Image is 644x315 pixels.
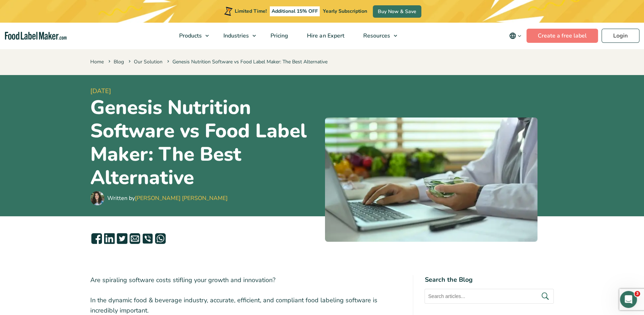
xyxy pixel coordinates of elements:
[620,291,637,308] iframe: Intercom live chat
[90,58,104,65] a: Home
[424,275,554,285] h4: Search the Blog
[90,86,319,96] span: [DATE]
[221,32,250,40] span: Industries
[90,275,402,285] p: Are spiraling software costs stifling your growth and innovation?
[135,194,228,202] a: [PERSON_NAME] [PERSON_NAME]
[634,291,640,297] span: 3
[323,8,367,15] span: Yearly Subscription
[602,29,639,43] a: Login
[526,29,598,43] a: Create a free label
[90,96,319,189] h1: Genesis Nutrition Software vs Food Label Maker: The Best Alternative
[361,32,391,40] span: Resources
[354,23,400,49] a: Resources
[268,32,289,40] span: Pricing
[214,23,260,49] a: Industries
[261,23,296,49] a: Pricing
[90,191,104,205] img: Maria Abi Hanna - Food Label Maker
[166,58,327,65] span: Genesis Nutrition Software vs Food Label Maker: The Best Alternative
[270,6,320,16] span: Additional 15% OFF
[107,194,228,202] div: Written by
[424,289,554,304] input: Search articles...
[373,5,421,18] a: Buy Now & Save
[298,23,352,49] a: Hire an Expert
[235,8,267,15] span: Limited Time!
[177,32,203,40] span: Products
[305,32,345,40] span: Hire an Expert
[114,58,124,65] a: Blog
[170,23,212,49] a: Products
[134,58,163,65] a: Our Solution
